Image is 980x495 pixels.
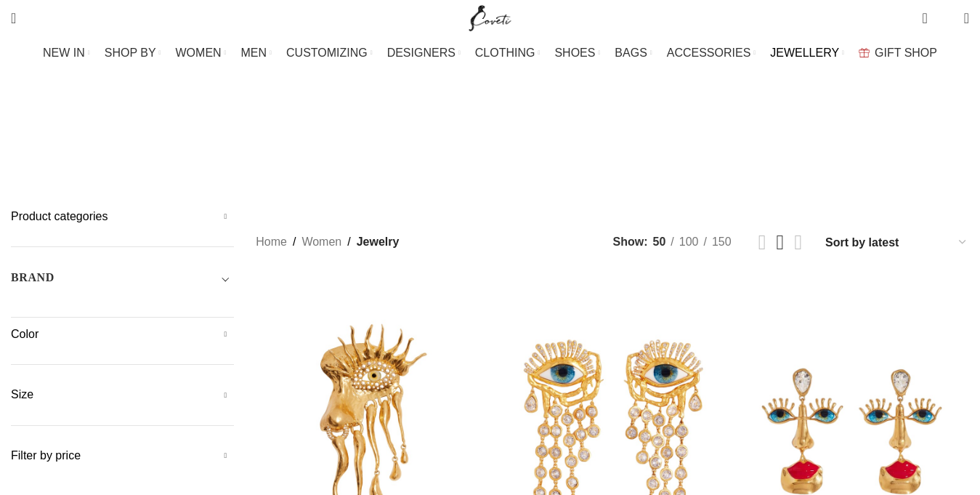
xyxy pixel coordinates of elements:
[11,448,234,464] h5: Filter by price
[11,270,54,286] h5: BRAND
[915,4,934,33] a: 0
[554,46,595,60] span: SHOES
[667,39,756,68] a: ACCESSORIES
[11,269,234,295] div: Toggle filter
[286,39,373,68] a: CUSTOMIZING
[387,39,461,68] a: DESIGNERS
[697,140,748,154] span: Watches
[770,39,844,68] a: JEWELLERY
[712,236,732,248] span: 150
[758,232,766,253] a: Grid view 2
[105,39,161,68] a: SHOP BY
[707,233,737,251] a: 150
[241,39,272,68] a: MEN
[176,39,227,68] a: WOMEN
[613,233,648,251] span: Show
[400,88,436,117] a: Go back
[490,140,543,154] span: Earrings
[241,46,267,60] span: MEN
[554,39,600,68] a: SHOES
[466,11,514,23] a: Site logo
[644,140,676,154] span: Rings
[794,232,802,253] a: Grid view 4
[387,46,455,60] span: DESIGNERS
[301,233,341,251] a: Women
[176,46,222,60] span: WOMEN
[859,48,870,57] img: GiftBag
[653,236,666,248] span: 50
[256,233,287,251] a: Home
[11,209,234,225] h5: Product categories
[923,7,934,18] span: 0
[434,140,468,154] span: Cuffs
[648,233,671,251] a: 50
[859,39,937,68] a: GIFT SHOP
[317,140,412,154] span: Brooches & Pins
[256,233,399,251] nav: Breadcrumb
[11,387,234,403] h5: Size
[434,129,468,165] a: Cuffs
[436,84,544,122] h1: Jewelry
[490,129,543,165] a: Earrings
[357,233,400,251] span: Jewelry
[679,236,699,248] span: 100
[667,46,751,60] span: ACCESSORIES
[475,39,540,68] a: CLOTHING
[565,129,622,165] a: Necklace
[615,39,652,68] a: BAGS
[232,129,295,165] a: Bracelets
[286,46,368,60] span: CUSTOMIZING
[674,233,704,251] a: 100
[770,46,839,60] span: JEWELLERY
[875,46,937,60] span: GIFT SHOP
[941,15,952,25] span: 0
[644,129,676,165] a: Rings
[105,46,156,60] span: SHOP BY
[232,140,295,154] span: Bracelets
[824,232,969,253] select: Shop order
[43,39,90,68] a: NEW IN
[939,4,953,33] div: My Wishlist
[615,46,647,60] span: BAGS
[475,46,535,60] span: CLOTHING
[697,129,748,165] a: Watches
[4,4,23,33] a: Search
[11,326,234,342] h5: Color
[4,39,976,68] div: Main navigation
[317,129,412,165] a: Brooches & Pins
[777,232,785,253] a: Grid view 3
[43,46,85,60] span: NEW IN
[565,140,622,154] span: Necklace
